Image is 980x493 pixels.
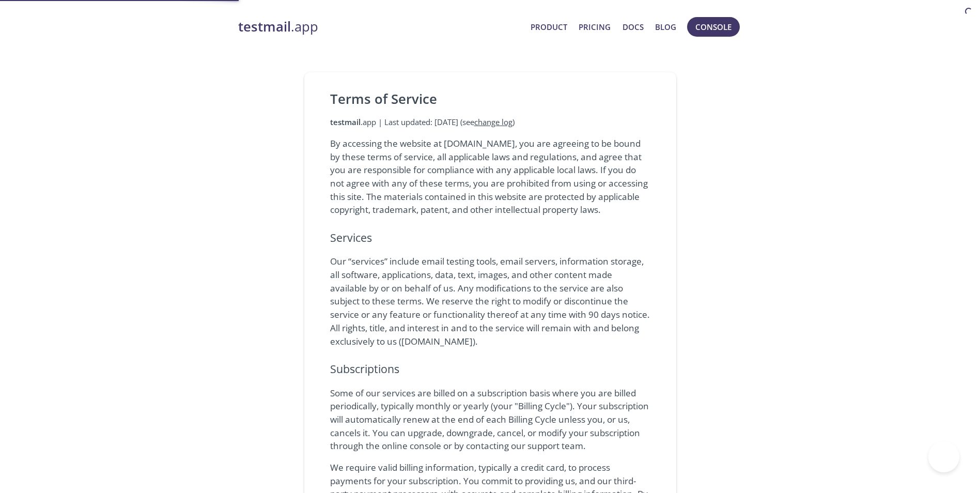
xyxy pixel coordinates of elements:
p: Some of our services are billed on a subscription basis where you are billed periodically, typica... [330,387,650,453]
button: Console [687,17,740,37]
span: Console [695,20,732,34]
a: Product [531,20,567,34]
iframe: Help Scout Beacon - Open [928,441,959,472]
p: Our “services” include email testing tools, email servers, information storage, all software, app... [330,255,650,348]
h5: Terms of Service [330,90,650,108]
p: By accessing the website at [DOMAIN_NAME], you are agreeing to be bound by these terms of service... [330,137,650,217]
h6: Services [330,229,650,246]
span: testmail [330,117,361,127]
a: testmail.app [238,18,523,36]
h6: Subscriptions [330,360,650,378]
h6: .app | Last updated: [DATE] (see ) [330,116,650,129]
a: Docs [623,20,644,34]
a: Pricing [579,20,611,34]
strong: testmail [238,18,291,36]
a: Blog [655,20,676,34]
a: change log [474,117,512,127]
